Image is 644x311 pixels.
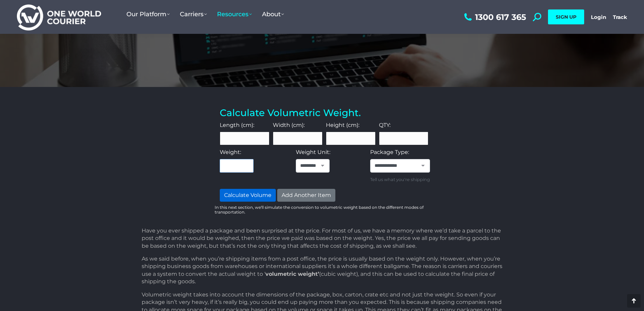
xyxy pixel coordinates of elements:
[370,149,409,156] label: Package Type:
[142,255,505,286] p: As we said before, when you’re shipping items from a post office, the price is usually based on t...
[142,227,505,250] p: Have you ever shipped a package and been surprised at the price. For most of us, we have a memory...
[548,9,584,24] a: SIGN UP
[265,271,319,277] strong: volumetric weight’
[126,10,170,18] span: Our Platform
[277,189,335,202] button: Add Another Item
[591,14,606,20] a: Login
[326,121,359,129] label: Height (cm):
[215,205,433,215] p: In this next section, we'll simulate the conversion to volumetric weight based on the different m...
[262,10,284,18] span: About
[379,121,390,129] label: QTY:
[257,4,289,25] a: About
[220,121,254,129] label: Length (cm):
[613,14,627,20] a: Track
[220,107,428,119] h3: Calculate Volumetric Weight.
[462,13,526,21] a: 1300 617 365
[180,10,207,18] span: Carriers
[220,149,241,156] label: Weight:
[556,14,576,20] span: SIGN UP
[296,149,330,156] label: Weight Unit:
[220,189,276,202] button: Calculate Volume
[121,4,175,25] a: Our Platform
[17,3,101,31] img: One World Courier
[175,4,212,25] a: Carriers
[217,10,252,18] span: Resources
[273,121,305,129] label: Width (cm):
[212,4,257,25] a: Resources
[370,176,430,183] small: Tell us what you're shipping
